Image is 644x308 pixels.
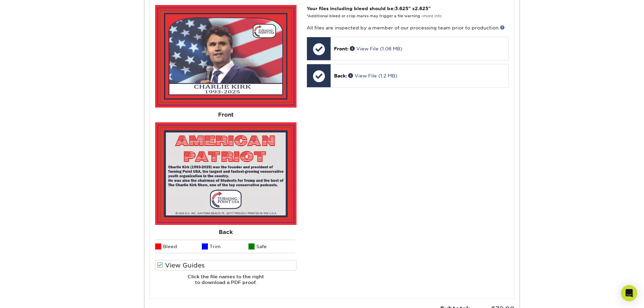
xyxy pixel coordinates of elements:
[155,274,296,290] h6: Click the file names to the right to download a PDF proof.
[334,46,349,51] span: Front:
[334,73,347,78] span: Back:
[155,108,296,122] div: Front
[155,260,296,270] label: View Guides
[350,46,402,51] a: View File (1.08 MB)
[621,285,637,301] div: Open Intercom Messenger
[423,14,442,18] a: more info
[307,14,442,18] small: *Additional bleed or crop marks may trigger a file warning –
[348,73,397,78] a: View File (1.2 MB)
[155,225,296,240] div: Back
[202,240,248,253] li: Trim
[307,6,431,11] strong: Your files including bleed should be: " x "
[415,6,428,11] span: 2.625
[155,240,202,253] li: Bleed
[395,6,408,11] span: 3.625
[307,24,508,31] p: All files are inspected by a member of our processing team prior to production.
[248,240,295,253] li: Safe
